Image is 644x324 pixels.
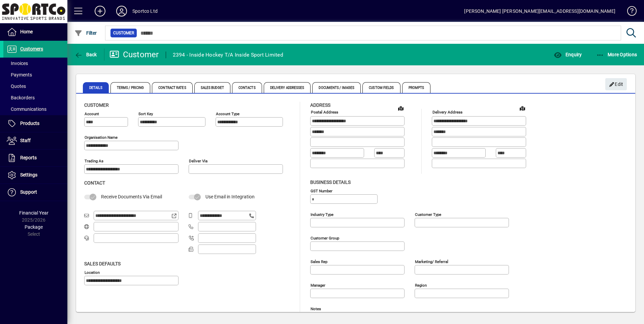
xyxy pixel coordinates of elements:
span: Sales defaults [84,261,121,266]
span: Home [20,29,33,34]
mat-label: Sort key [138,111,153,116]
mat-label: Sales rep [311,259,327,264]
button: Profile [111,5,132,17]
button: Add [89,5,111,17]
span: Support [20,189,37,195]
mat-label: Account [85,111,99,116]
span: Terms / Pricing [110,82,151,93]
span: Settings [20,172,37,177]
span: Custom Fields [362,82,400,93]
a: Products [3,115,67,132]
span: Filter [74,30,97,36]
span: Backorders [7,95,35,100]
span: Customer [113,30,134,36]
span: Communications [7,106,46,112]
a: Communications [3,103,67,115]
mat-label: Industry type [311,212,333,217]
span: Financial Year [19,210,49,216]
a: Payments [3,69,67,80]
span: Address [310,102,330,108]
a: Support [3,184,67,201]
mat-label: Deliver via [189,159,207,163]
div: Sportco Ltd [132,6,158,17]
a: Reports [3,150,67,166]
mat-label: Trading as [85,159,103,163]
a: Invoices [3,58,67,69]
span: Customers [20,46,43,52]
span: Payments [7,72,32,77]
mat-label: Organisation name [85,135,118,140]
span: Reports [20,155,37,160]
button: Edit [605,78,627,90]
a: Backorders [3,92,67,103]
span: Use Email in Integration [205,194,255,199]
span: Enquiry [554,52,582,57]
span: More Options [596,52,637,57]
div: [PERSON_NAME] [PERSON_NAME][EMAIL_ADDRESS][DOMAIN_NAME] [464,6,615,17]
span: Business details [310,180,351,185]
a: View on map [517,103,528,114]
mat-label: Manager [311,283,325,287]
mat-label: Marketing/ Referral [415,259,448,264]
mat-label: Notes [311,306,321,311]
mat-label: Account Type [216,111,239,116]
span: Details [83,82,109,93]
mat-label: Customer type [415,212,441,217]
span: Delivery Addresses [264,82,311,93]
span: Products [20,121,39,126]
span: Contract Rates [152,82,192,93]
mat-label: GST Number [311,188,332,193]
span: Customer [84,102,109,108]
app-page-header-button: Back [67,48,104,61]
span: Invoices [7,61,28,66]
div: 2394 - Inside Hockey T/A Inside Sport Limited [173,50,283,60]
a: Staff [3,132,67,149]
a: View on map [395,103,406,114]
mat-label: Region [415,283,427,287]
a: Settings [3,167,67,184]
span: Sales Budget [194,82,230,93]
span: Documents / Images [312,82,361,93]
span: Receive Documents Via Email [101,194,162,199]
span: Contact [84,180,105,186]
span: Staff [20,138,31,143]
span: Package [25,224,43,230]
a: Home [3,24,67,40]
mat-label: Customer group [311,235,339,240]
span: Quotes [7,84,26,89]
span: Edit [609,79,623,90]
span: Contacts [232,82,262,93]
button: Filter [73,27,99,39]
button: More Options [594,48,639,61]
span: Prompts [402,82,431,93]
a: Knowledge Base [622,1,636,23]
a: Quotes [3,80,67,92]
span: Back [74,52,97,57]
mat-label: Location [85,270,100,274]
div: Customer [109,49,159,60]
button: Back [73,48,99,61]
button: Enquiry [552,48,583,61]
